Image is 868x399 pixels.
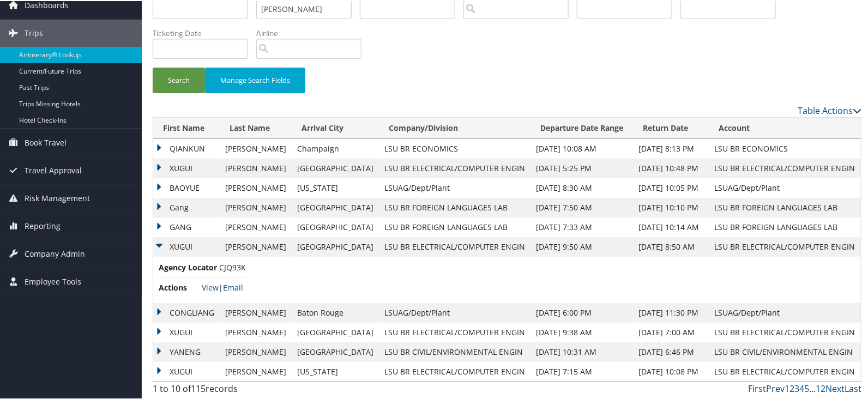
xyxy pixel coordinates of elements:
[799,382,804,394] a: 4
[153,138,220,158] td: QIANKUN
[153,322,220,341] td: XUGUI
[220,197,292,216] td: [PERSON_NAME]
[379,138,531,158] td: LSU BR ECONOMICS
[709,158,861,177] td: LSU BR ELECTRICAL/COMPUTER ENGIN
[634,322,709,341] td: [DATE] 7:00 AM
[709,216,861,236] td: LSU BR FOREIGN LANGUAGES LAB
[153,341,220,361] td: YANENG
[292,322,379,341] td: [GEOGRAPHIC_DATA]
[634,158,709,177] td: [DATE] 10:48 PM
[292,361,379,380] td: [US_STATE]
[292,236,379,256] td: [GEOGRAPHIC_DATA]
[220,302,292,322] td: [PERSON_NAME]
[220,158,292,177] td: [PERSON_NAME]
[709,197,861,216] td: LSU BR FOREIGN LANGUAGES LAB
[709,177,861,197] td: LSUAG/Dept/Plant
[785,382,789,394] a: 1
[292,341,379,361] td: [GEOGRAPHIC_DATA]
[153,158,220,177] td: XUGUI
[220,361,292,380] td: [PERSON_NAME]
[159,281,200,293] span: Actions
[634,302,709,322] td: [DATE] 11:30 PM
[153,197,220,216] td: Gang
[153,361,220,380] td: XUGUI
[292,117,379,138] th: Arrival City: activate to sort column ascending
[292,177,379,197] td: [US_STATE]
[634,177,709,197] td: [DATE] 10:05 PM
[816,382,825,394] a: 12
[845,382,861,394] a: Last
[794,382,799,394] a: 3
[766,382,785,394] a: Prev
[709,302,861,322] td: LSUAG/Dept/Plant
[220,341,292,361] td: [PERSON_NAME]
[223,281,243,292] a: Email
[219,261,246,271] span: CJQ93K
[159,261,217,273] span: Agency Locator
[379,236,531,256] td: LSU BR ELECTRICAL/COMPUTER ENGIN
[292,197,379,216] td: [GEOGRAPHIC_DATA]
[709,322,861,341] td: LSU BR ELECTRICAL/COMPUTER ENGIN
[292,302,379,322] td: Baton Rouge
[634,216,709,236] td: [DATE] 10:14 AM
[191,382,206,394] span: 115
[25,239,85,267] span: Company Admin
[531,158,634,177] td: [DATE] 5:25 PM
[531,117,634,138] th: Departure Date Range: activate to sort column ascending
[531,341,634,361] td: [DATE] 10:31 AM
[220,322,292,341] td: [PERSON_NAME]
[531,138,634,158] td: [DATE] 10:08 AM
[531,302,634,322] td: [DATE] 6:00 PM
[709,341,861,361] td: LSU BR CIVIL/ENVIRONMENTAL ENGIN
[825,382,845,394] a: Next
[531,322,634,341] td: [DATE] 9:38 AM
[25,211,61,239] span: Reporting
[379,117,531,138] th: Company/Division
[634,341,709,361] td: [DATE] 6:46 PM
[809,382,816,394] span: …
[798,104,861,116] a: Table Actions
[202,281,219,292] a: View
[804,382,809,394] a: 5
[153,66,205,92] button: Search
[709,361,861,380] td: LSU BR ELECTRICAL/COMPUTER ENGIN
[379,158,531,177] td: LSU BR ELECTRICAL/COMPUTER ENGIN
[531,361,634,380] td: [DATE] 7:15 AM
[379,302,531,322] td: LSUAG/Dept/Plant
[379,341,531,361] td: LSU BR CIVIL/ENVIRONMENTAL ENGIN
[634,117,709,138] th: Return Date: activate to sort column ascending
[748,382,766,394] a: First
[220,117,292,138] th: Last Name: activate to sort column ascending
[531,197,634,216] td: [DATE] 7:50 AM
[220,216,292,236] td: [PERSON_NAME]
[709,117,861,138] th: Account: activate to sort column ascending
[379,322,531,341] td: LSU BR ELECTRICAL/COMPUTER ENGIN
[634,361,709,380] td: [DATE] 10:08 PM
[531,216,634,236] td: [DATE] 7:33 AM
[379,216,531,236] td: LSU BR FOREIGN LANGUAGES LAB
[202,281,243,292] span: |
[709,138,861,158] td: LSU BR ECONOMICS
[531,177,634,197] td: [DATE] 8:30 AM
[634,138,709,158] td: [DATE] 8:13 PM
[256,27,370,38] label: Airline
[379,197,531,216] td: LSU BR FOREIGN LANGUAGES LAB
[789,382,794,394] a: 2
[292,216,379,236] td: [GEOGRAPHIC_DATA]
[25,156,82,183] span: Travel Approval
[205,66,305,92] button: Manage Search Fields
[220,236,292,256] td: [PERSON_NAME]
[220,138,292,158] td: [PERSON_NAME]
[379,177,531,197] td: LSUAG/Dept/Plant
[634,197,709,216] td: [DATE] 10:10 PM
[25,19,43,46] span: Trips
[153,302,220,322] td: CONGLIANG
[709,236,861,256] td: LSU BR ELECTRICAL/COMPUTER ENGIN
[25,128,67,155] span: Book Travel
[153,27,256,38] label: Ticketing Date
[292,158,379,177] td: [GEOGRAPHIC_DATA]
[153,216,220,236] td: GANG
[153,117,220,138] th: First Name: activate to sort column ascending
[531,236,634,256] td: [DATE] 9:50 AM
[153,236,220,256] td: XUGUI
